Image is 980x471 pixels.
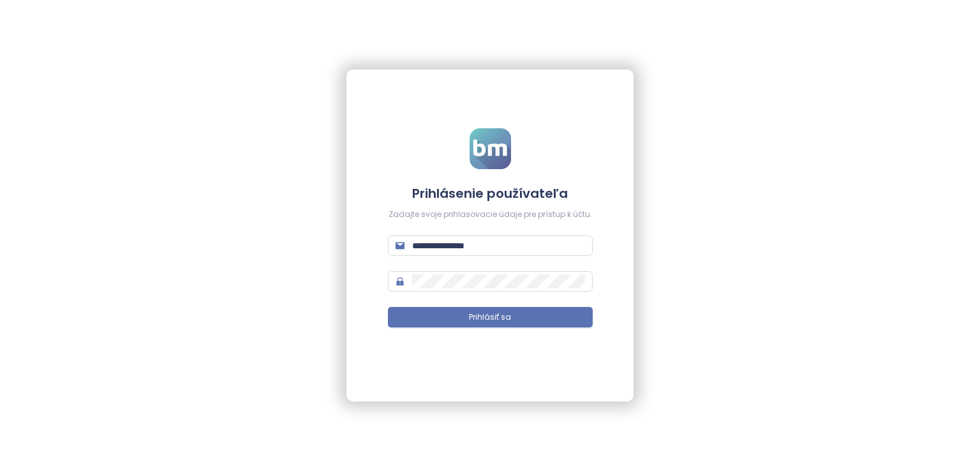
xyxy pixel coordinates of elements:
span: mail [396,241,405,250]
span: Prihlásiť sa [469,311,511,324]
span: lock [396,277,405,286]
button: Prihlásiť sa [388,307,593,327]
div: Zadajte svoje prihlasovacie údaje pre prístup k účtu. [388,209,593,221]
img: logo [470,128,511,169]
h4: Prihlásenie používateľa [388,184,593,202]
